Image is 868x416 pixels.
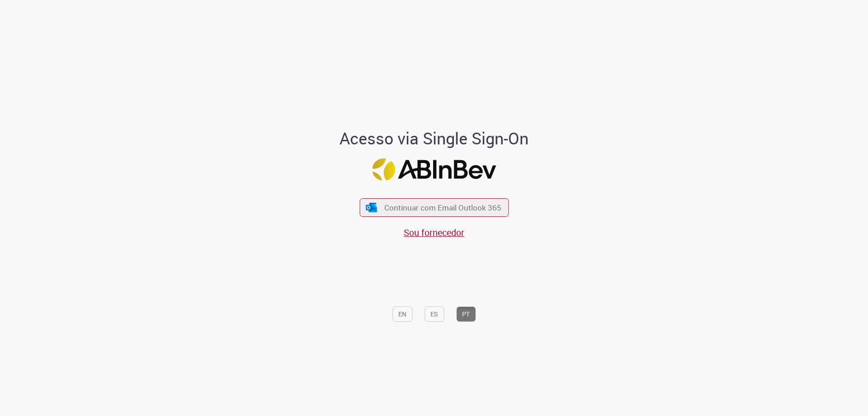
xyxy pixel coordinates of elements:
button: EN [392,306,412,322]
button: ES [425,306,444,322]
img: Logo ABInBev [372,158,496,181]
a: Sou fornecedor [404,226,464,239]
button: ícone Azure/Microsoft 360 Continuar com Email Outlook 365 [359,198,509,217]
button: PT [456,306,476,322]
h1: Acesso via Single Sign-On [309,129,560,148]
img: ícone Azure/Microsoft 360 [365,203,378,212]
span: Continuar com Email Outlook 365 [384,202,501,213]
